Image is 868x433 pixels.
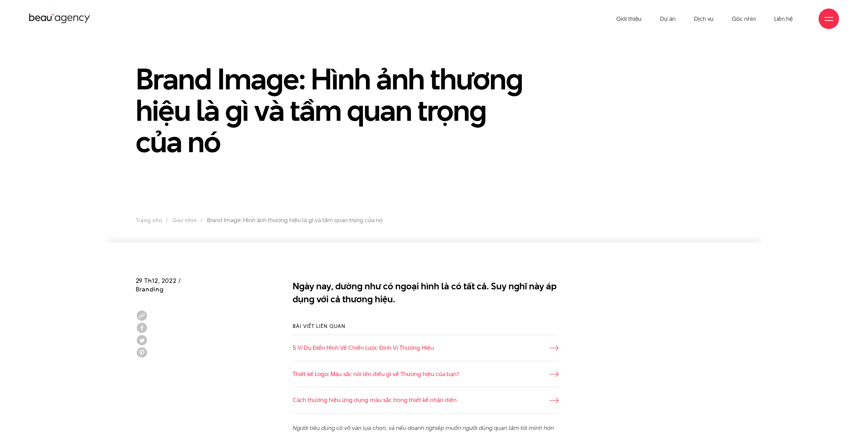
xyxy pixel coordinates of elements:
[136,216,162,224] a: Trang chủ
[293,396,559,405] a: Cách thương hiệu ứng dụng màu sắc trong thiết kế nhận diện
[293,344,559,352] a: 5 Ví Dụ Điển Hình Về Chiến Lược Định Vị Thương Hiệu
[293,322,559,330] h3: Bài viết liên quan
[293,370,559,379] a: Thiết kế Logo: Màu sắc nói lên điều gì về Thương hiệu của bạn?
[173,216,197,224] a: Góc nhìn
[136,276,181,293] span: 29 Th12, 2022 / Branding
[136,63,528,157] h1: Brand Image: Hình ảnh thương hiệu là gì và tầm quan trọng của nó
[293,280,559,305] p: Ngày nay, dường như có ngoại hình là có tất cả. Suy nghĩ này áp dụng với cả thương hiệu.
